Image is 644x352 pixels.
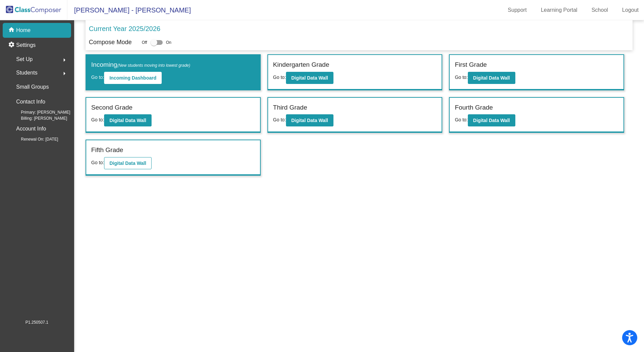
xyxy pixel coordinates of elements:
[455,60,487,70] label: First Grade
[455,103,493,113] label: Fourth Grade
[67,5,191,16] span: [PERSON_NAME] - [PERSON_NAME]
[91,145,123,155] label: Fifth Grade
[91,103,133,113] label: Second Grade
[104,72,162,84] button: Incoming Dashboard
[468,72,515,84] button: Digital Data Wall
[142,39,147,46] span: Off
[8,41,16,49] mat-icon: settings
[473,118,510,123] b: Digital Data Wall
[60,69,68,78] mat-icon: arrow_right
[286,114,333,126] button: Digital Data Wall
[286,72,333,84] button: Digital Data Wall
[273,103,307,113] label: Third Grade
[60,56,68,64] mat-icon: arrow_right
[503,5,532,16] a: Support
[16,97,45,107] p: Contact Info
[10,109,70,115] span: Primary: [PERSON_NAME]
[10,136,58,142] span: Renewal On: [DATE]
[104,114,152,126] button: Digital Data Wall
[473,75,510,81] b: Digital Data Wall
[16,26,31,34] p: Home
[536,5,583,16] a: Learning Portal
[89,38,132,47] p: Compose Mode
[91,60,190,70] label: Incoming
[16,68,37,78] span: Students
[273,75,286,80] span: Go to:
[468,114,515,126] button: Digital Data Wall
[89,24,160,34] p: Current Year 2025/2026
[104,157,152,169] button: Digital Data Wall
[273,117,286,122] span: Go to:
[16,124,46,134] p: Account Info
[166,39,171,46] span: On
[16,41,36,49] p: Settings
[291,118,328,123] b: Digital Data Wall
[91,75,104,80] span: Go to:
[455,117,468,122] span: Go to:
[91,160,104,165] span: Go to:
[291,75,328,81] b: Digital Data Wall
[91,117,104,122] span: Go to:
[8,26,16,34] mat-icon: home
[273,60,329,70] label: Kindergarten Grade
[109,75,156,81] b: Incoming Dashboard
[109,160,146,166] b: Digital Data Wall
[16,82,49,92] p: Small Groups
[10,115,67,121] span: Billing: [PERSON_NAME]
[455,75,468,80] span: Go to:
[117,63,190,68] span: (New students moving into lowest grade)
[109,118,146,123] b: Digital Data Wall
[586,5,613,16] a: School
[16,55,33,64] span: Set Up
[617,5,644,16] a: Logout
